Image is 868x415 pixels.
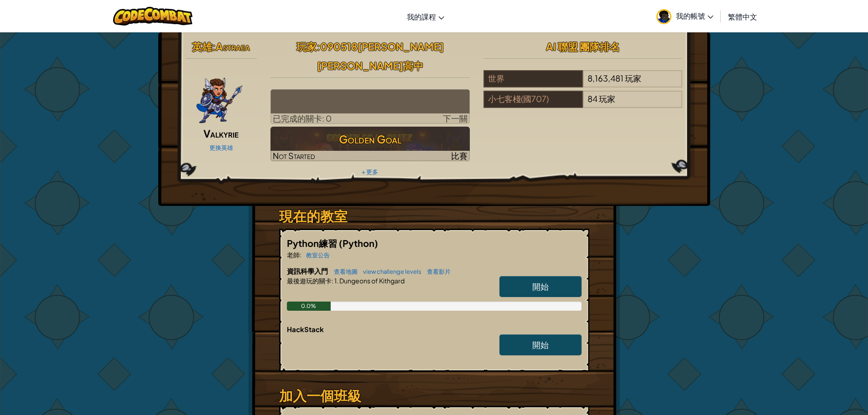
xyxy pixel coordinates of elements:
a: 查看地圖 [329,268,358,275]
a: 我的帳號 [652,2,718,31]
span: 1. [333,277,338,285]
span: Python練習 [287,237,339,249]
span: 開始 [532,281,549,292]
span: 我的課程 [407,12,436,21]
a: 我的課程 [402,4,449,29]
span: 8,163,481 [587,73,624,83]
img: ValkyriePose.png [196,70,243,125]
a: 小七客棧(國707)84玩家 [483,99,683,110]
a: 開始 [499,334,582,355]
span: 090518[PERSON_NAME] [PERSON_NAME]高中 [317,40,444,72]
span: 84 [587,93,598,104]
h3: 加入一個班級 [279,385,589,406]
span: 老師 [287,251,300,259]
span: 玩家 [625,73,641,83]
span: 開始 [532,339,549,350]
div: 小七客棧(國707) [483,91,583,108]
a: 繁體中文 [723,4,762,29]
span: Valkyrie [203,127,239,140]
span: Not Started [273,150,315,161]
span: 英雄 [192,40,212,53]
span: 已完成的關卡: 0 [273,113,332,123]
a: Golden GoalNot Started比賽 [270,127,470,161]
a: 教室公告 [301,251,330,259]
span: 比賽 [451,150,468,161]
a: + 更多 [362,168,378,175]
span: Dungeons of Kithgard [338,277,405,285]
a: 查看影片 [422,268,451,275]
span: Astraea [216,40,250,53]
span: AI 聯盟 團隊排名 [546,40,620,53]
span: : [332,277,333,285]
div: 世界 [483,70,583,87]
h3: 現在的教室 [279,206,589,226]
span: 玩家 [296,40,317,53]
span: 最後遊玩的關卡 [287,277,332,285]
span: 我的帳號 [676,11,713,20]
img: Golden Goal [270,127,470,161]
a: 更換英雄 [209,144,233,151]
span: 資訊科學入門 [287,266,329,275]
span: 玩家 [599,93,615,104]
img: CodeCombat logo [113,7,193,26]
a: 世界8,163,481玩家 [483,79,683,89]
span: : [212,40,216,53]
h3: Golden Goal [270,129,470,149]
a: 下一關 [270,89,470,124]
a: view challenge levels [359,268,421,275]
img: avatar [656,9,671,24]
div: 0.0% [287,302,331,311]
span: 繁體中文 [728,12,757,21]
span: (Python) [339,237,378,249]
span: HackStack [287,325,324,333]
span: 下一關 [443,113,468,123]
span: : [300,251,301,259]
span: : [317,40,320,53]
